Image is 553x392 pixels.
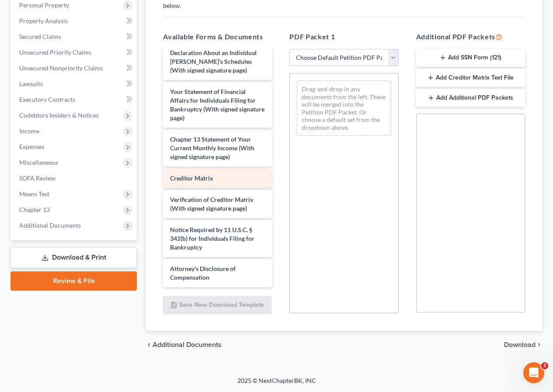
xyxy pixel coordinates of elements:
span: Chapter 13 [19,206,50,213]
span: Additional Documents [19,222,81,229]
span: Means Test [19,190,49,198]
button: Download chevron_right [504,341,543,348]
span: Unsecured Nonpriority Claims [19,64,103,72]
a: chevron_left Additional Documents [146,341,222,348]
span: Miscellaneous [19,159,58,166]
span: Expenses [19,143,44,150]
button: Add SSN Form (121) [416,49,525,67]
span: Unsecured Priority Claims [19,49,91,56]
div: 2025 © NextChapterBK, INC [28,376,526,392]
i: chevron_left [146,341,153,348]
span: Declaration About an Individual [PERSON_NAME]'s Schedules (With signed signature page) [170,49,257,74]
a: Unsecured Priority Claims [12,45,137,60]
span: Additional Documents [153,341,222,348]
button: Add Creditor Matrix Text File [416,69,525,87]
span: Notice Required by 11 U.S.C. § 342(b) for Individuals Filing for Bankruptcy [170,226,254,251]
a: Property Analysis [12,13,137,29]
div: Drag-and-drop in any documents from the left. These will be merged into the Petition PDF Packet. ... [297,80,391,136]
button: Add Additional PDF Packets [416,89,525,107]
span: Your Statement of Financial Affairs for Individuals Filing for Bankruptcy (With signed signature ... [170,88,264,121]
span: Download [504,341,536,348]
span: Secured Claims [19,33,61,40]
span: Chapter 13 Statement of Your Current Monthly Income (With signed signature page) [170,135,254,160]
a: SOFA Review [12,170,137,186]
a: Review & File [10,271,137,291]
span: Attorney's Disclosure of Compensation [170,265,236,281]
a: Download & Print [10,247,137,268]
span: Executory Contracts [19,96,75,103]
iframe: Intercom live chat [523,362,544,383]
span: Codebtors Insiders & Notices [19,111,99,119]
a: Executory Contracts [12,92,137,108]
button: Save New Download Template [163,296,271,315]
a: Unsecured Nonpriority Claims [12,60,137,76]
h5: PDF Packet 1 [289,31,398,42]
i: chevron_right [536,341,543,348]
span: Verification of Creditor Matrix (With signed signature page) [170,196,254,212]
span: Personal Property [19,1,69,9]
h5: Available Forms & Documents [163,31,272,42]
span: 2 [541,362,548,369]
a: Lawsuits [12,76,137,92]
span: Creditor Matrix [170,174,213,182]
span: Property Analysis [19,17,68,24]
span: Income [19,127,39,135]
a: Secured Claims [12,29,137,45]
h5: Additional PDF Packets [416,31,525,42]
span: Lawsuits [19,80,43,87]
span: SOFA Review [19,174,56,182]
